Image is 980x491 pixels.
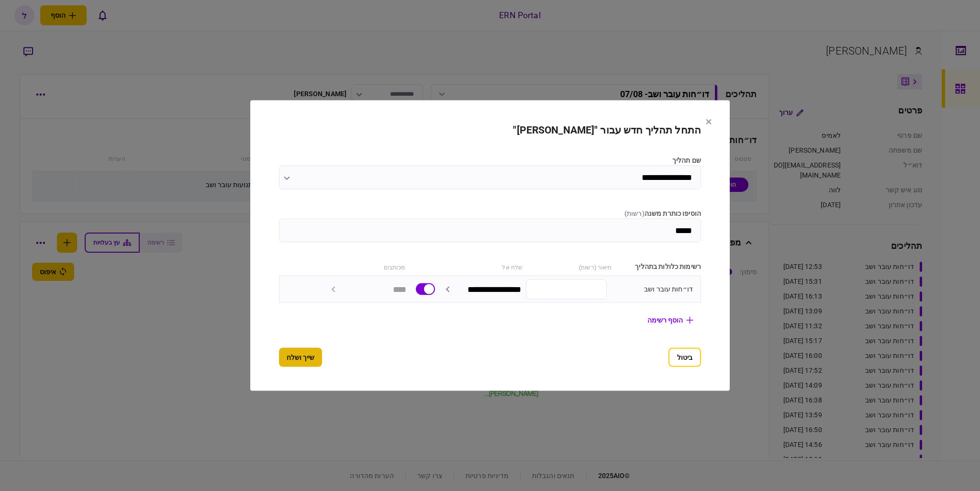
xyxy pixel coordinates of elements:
h2: התחל תהליך חדש עבור "[PERSON_NAME]" [279,124,701,136]
div: דו״חות עובר ושב [612,284,693,294]
div: רשימות כלולות בתהליך [617,262,701,272]
label: הוסיפו כותרת משנה [279,209,701,219]
button: שייך ושלח [279,348,322,367]
label: שם תהליך [279,156,701,166]
input: הוסיפו כותרת משנה [279,219,701,243]
span: ( רשות ) [624,210,645,217]
button: ביטול [668,348,701,367]
div: מכותבים [320,262,404,272]
div: תיאור (רשות) [527,262,612,272]
div: שלח אל [438,262,523,272]
input: שם תהליך [279,166,701,190]
button: הוסף רשימה [640,312,701,329]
